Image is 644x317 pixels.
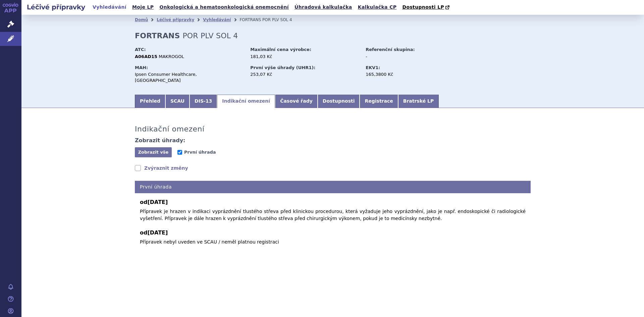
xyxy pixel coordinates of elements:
[402,4,444,10] span: Dostupnosti LP
[400,3,453,12] a: Dostupnosti LP
[292,3,354,12] a: Úhradová kalkulačka
[184,150,216,155] span: První úhrada
[91,3,128,12] a: Vyhledávání
[135,137,185,144] h4: Zobrazit úhrady:
[135,17,148,22] a: Domů
[135,32,180,40] strong: FORTRANS
[135,47,146,52] strong: ATC:
[140,208,526,222] p: Přípravek je hrazen v indikaci vyprázdnění tlustého střeva před klinickou procedurou, která vyžad...
[366,54,441,60] div: -
[135,181,531,193] h4: První úhrada
[356,3,399,12] a: Kalkulačka CP
[135,71,244,84] div: Ipsen Consumer Healthcare, [GEOGRAPHIC_DATA]
[190,95,217,108] a: DIS-13
[250,71,359,77] div: 253,07 Kč
[366,65,380,70] strong: EKV1:
[262,17,292,22] span: POR PLV SOL 4
[157,3,291,12] a: Onkologická a hematoonkologická onemocnění
[135,54,157,59] strong: A06AD15
[275,95,318,108] a: Časové řady
[217,95,275,108] a: Indikační omezení
[366,47,415,52] strong: Referenční skupina:
[165,95,190,108] a: SCAU
[182,32,238,40] span: POR PLV SOL 4
[398,95,439,108] a: Bratrské LP
[159,54,184,59] span: MAKROGOL
[250,54,359,60] div: 181,03 Kč
[135,147,172,157] button: Zobrazit vše
[135,125,205,134] h3: Indikační omezení
[135,165,188,171] a: Zvýraznit změny
[140,198,526,206] b: od
[135,65,148,70] strong: MAH:
[140,239,526,246] p: Přípravek nebyl uveden ve SCAU / neměl platnou registraci
[21,2,91,12] h2: Léčivé přípravky
[239,17,261,22] span: FORTRANS
[130,3,156,12] a: Moje LP
[250,65,315,70] strong: První výše úhrady (UHR1):
[138,150,169,155] span: Zobrazit vše
[250,47,311,52] strong: Maximální cena výrobce:
[177,150,182,155] input: První úhrada
[318,95,360,108] a: Dostupnosti
[140,229,526,237] b: od
[147,229,168,236] span: [DATE]
[135,95,165,108] a: Přehled
[366,71,441,77] div: 165,3800 Kč
[157,17,194,22] a: Léčivé přípravky
[360,95,398,108] a: Registrace
[203,17,231,22] a: Vyhledávání
[147,199,168,205] span: [DATE]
